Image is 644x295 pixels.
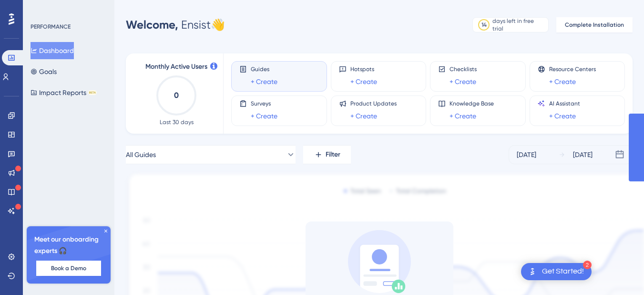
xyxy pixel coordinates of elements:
[517,149,536,160] div: [DATE]
[251,65,277,73] span: Guides
[126,18,178,32] span: Welcome,
[251,110,277,122] a: + Create
[350,76,377,87] a: + Create
[350,100,397,107] span: Product Updates
[126,145,296,164] button: All Guides
[51,264,86,272] span: Book a Demo
[31,23,71,31] div: PERFORMANCE
[174,91,179,100] text: 0
[251,100,277,107] span: Surveys
[350,110,377,122] a: + Create
[549,76,576,87] a: + Create
[160,118,194,126] span: Last 30 days
[604,257,633,286] iframe: UserGuiding AI Assistant Launcher
[492,17,545,32] div: days left in free trial
[31,63,57,80] button: Goals
[31,84,97,101] button: Impact ReportsBETA
[36,261,101,276] button: Book a Demo
[521,263,592,280] div: Open Get Started! checklist, remaining modules: 2
[88,90,97,95] div: BETA
[583,261,592,269] div: 2
[251,76,277,87] a: + Create
[350,65,377,73] span: Hotspots
[126,149,156,160] span: All Guides
[126,17,225,32] div: Ensist 👋
[145,61,207,73] span: Monthly Active Users
[573,149,593,160] div: [DATE]
[527,266,538,277] img: launcher-image-alternative-text
[450,76,476,87] a: + Create
[326,149,340,160] span: Filter
[549,110,576,122] a: + Create
[549,100,580,107] span: AI Assistant
[556,17,633,32] button: Complete Installation
[450,65,477,73] span: Checklists
[34,234,103,257] span: Meet our onboarding experts 🎧
[450,110,476,122] a: + Create
[31,42,74,59] button: Dashboard
[565,21,624,29] span: Complete Installation
[481,21,487,29] div: 14
[450,100,494,107] span: Knowledge Base
[549,65,596,73] span: Resource Centers
[303,145,351,164] button: Filter
[542,266,584,277] div: Get Started!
